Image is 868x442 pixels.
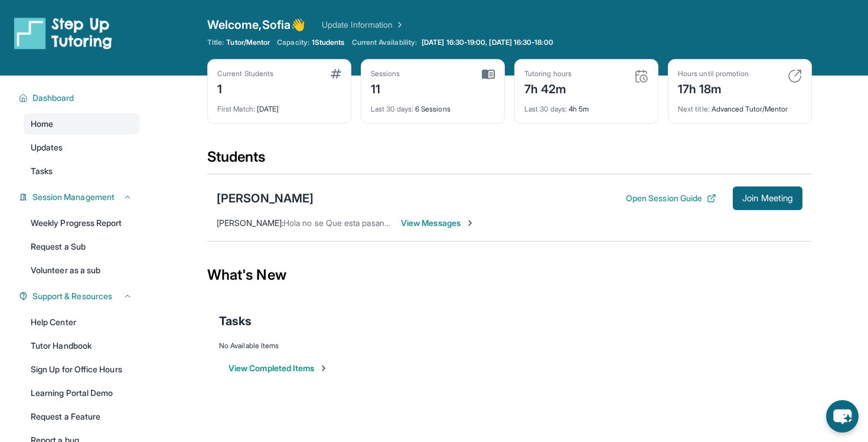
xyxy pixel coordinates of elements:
button: Session Management [28,191,132,203]
span: Tutor/Mentor [226,38,270,47]
button: chat-button [826,400,859,433]
button: View Completed Items [229,362,328,374]
div: 7h 42m [524,78,572,97]
a: Request a Feature [24,406,139,427]
a: Sign Up for Office Hours [24,359,139,380]
div: 6 Sessions [371,97,495,114]
a: [DATE] 16:30-19:00, [DATE] 16:30-18:00 [419,38,556,47]
button: Dashboard [28,92,132,104]
span: Current Availability: [352,38,417,47]
div: Sessions [371,69,400,78]
a: Tutor Handbook [24,335,139,356]
button: Open Session Guide [626,192,716,204]
span: Updates [31,142,63,153]
div: Tutoring hours [524,69,572,78]
img: card [788,69,802,83]
img: card [331,69,341,78]
button: Join Meeting [733,186,802,210]
img: logo [14,17,112,50]
span: 1 Students [312,38,345,47]
a: Request a Sub [24,236,139,257]
div: No Available Items [219,341,800,351]
button: Support & Resources [28,290,132,302]
div: Advanced Tutor/Mentor [678,97,802,114]
div: Hours until promotion [678,69,749,78]
img: card [482,69,495,80]
img: Chevron-Right [465,218,475,228]
span: Dashboard [32,92,74,104]
img: Chevron Right [393,19,404,31]
a: Updates [24,137,139,158]
a: Help Center [24,312,139,333]
img: card [634,69,648,83]
div: [DATE] [217,97,341,114]
div: 4h 5m [524,97,648,114]
span: Last 30 days : [524,104,567,113]
span: Last 30 days : [371,104,413,113]
span: Title: [207,38,224,47]
span: Tasks [219,313,252,329]
div: 1 [217,78,273,97]
a: Update Information [322,19,404,31]
span: Join Meeting [742,195,793,202]
a: Tasks [24,161,139,182]
span: Capacity: [277,38,309,47]
span: View Messages [401,217,475,229]
span: Tasks [31,165,53,177]
span: Session Management [32,191,115,203]
a: Weekly Progress Report [24,212,139,234]
span: [PERSON_NAME] : [217,218,283,228]
a: Home [24,113,139,135]
a: Volunteer as a sub [24,260,139,281]
div: [PERSON_NAME] [217,190,314,207]
div: Students [207,148,812,173]
span: Welcome, Sofia 👋 [207,17,305,33]
span: Next title : [678,104,710,113]
div: What's New [207,249,812,301]
div: Current Students [217,69,273,78]
div: 17h 18m [678,78,749,97]
span: Hola no se Que esta pasando, esto paso el sabado pasado tambien. Dejeme darle un nuevo link [283,218,641,228]
span: Support & Resources [32,290,112,302]
span: First Match : [217,104,255,113]
span: Home [31,118,53,130]
span: [DATE] 16:30-19:00, [DATE] 16:30-18:00 [422,38,553,47]
div: 11 [371,78,400,97]
a: Learning Portal Demo [24,382,139,404]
